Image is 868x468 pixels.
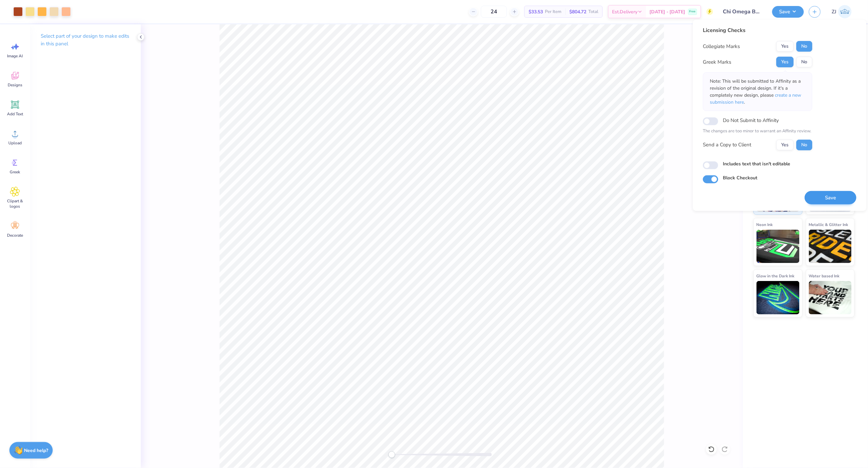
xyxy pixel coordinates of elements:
[7,111,23,117] span: Add Text
[7,53,23,59] span: Image AI
[805,191,856,204] button: Save
[776,139,794,150] button: Yes
[796,139,812,150] button: No
[832,8,837,16] span: ZJ
[529,8,543,15] span: $33.53
[545,8,561,15] span: Per Item
[703,43,740,50] div: Collegiate Marks
[723,160,790,167] label: Includes text that isn't editable
[809,221,848,228] span: Metallic & Glitter Ink
[703,141,751,149] div: Send a Copy to Client
[7,233,23,238] span: Decorate
[703,58,731,66] div: Greek Marks
[569,8,586,15] span: $804.72
[809,272,840,279] span: Water based Ink
[718,5,767,18] input: Untitled Design
[796,57,812,67] button: No
[809,230,852,263] img: Metallic & Glitter Ink
[41,32,130,48] p: Select part of your design to make edits in this panel
[809,281,852,314] img: Water based Ink
[388,451,395,458] div: Accessibility label
[829,5,855,18] a: ZJ
[723,116,779,125] label: Do Not Submit to Affinity
[757,272,795,279] span: Glow in the Dark Ink
[588,8,598,15] span: Total
[710,92,801,105] span: create a new submission here
[723,174,757,181] label: Block Checkout
[24,447,48,454] strong: Need help?
[776,41,794,52] button: Yes
[710,78,805,106] p: Note: This will be submitted to Affinity as a revision of the original design. If it's a complete...
[838,5,852,18] img: Zhor Junavee Antocan
[481,6,507,18] input: – –
[772,6,804,18] button: Save
[612,8,637,15] span: Est. Delivery
[757,221,773,228] span: Neon Ink
[4,198,26,209] span: Clipart & logos
[757,230,800,263] img: Neon Ink
[8,82,22,88] span: Designs
[649,8,685,15] span: [DATE] - [DATE]
[703,128,812,135] p: The changes are too minor to warrant an Affinity review.
[757,281,800,314] img: Glow in the Dark Ink
[703,26,812,34] div: Licensing Checks
[796,41,812,52] button: No
[689,9,696,14] span: Free
[10,169,20,175] span: Greek
[8,140,22,146] span: Upload
[776,57,794,67] button: Yes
